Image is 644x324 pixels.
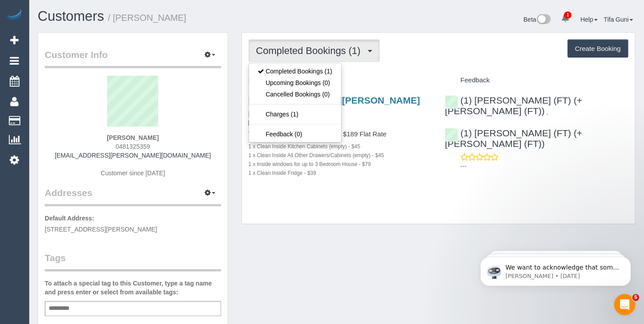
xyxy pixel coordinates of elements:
button: Completed Bookings (1) [248,39,380,62]
a: Tifa Guni [604,16,633,23]
span: , [546,108,548,116]
a: Customers [38,8,104,24]
span: 5 [632,294,639,301]
p: Message from Ellie, sent 6d ago [39,34,153,42]
img: New interface [536,14,551,26]
span: [STREET_ADDRESS][PERSON_NAME] [45,226,157,233]
strong: [PERSON_NAME] [107,134,159,141]
a: 1 [557,9,574,28]
legend: Customer Info [45,48,221,68]
small: 1 x Inside windows for up to 3 Bedroom House - $79 [248,161,371,167]
h4: Feedback [445,77,628,84]
a: Beta [523,16,551,23]
iframe: Intercom live chat [614,294,635,315]
img: Automaid Logo [5,9,23,21]
p: --- [460,162,628,170]
a: Completed Bookings (1) [249,66,341,77]
span: 0481325359 [116,143,150,150]
button: Create Booking [567,39,628,58]
a: Help [580,16,597,23]
small: 1 x Clean Inside Fridge - $39 [248,170,316,176]
a: (1) [PERSON_NAME] (FT) (+[PERSON_NAME] (FT)) [445,128,582,149]
span: Customer since [DATE] [101,170,165,177]
small: 1 x Clean Inside Kitchen Cabinets (empty) - $45 [248,143,360,150]
small: 1 x Clean Inside All Other Drawers/Cabinets (empty) - $45 [248,152,384,158]
legend: Tags [45,251,221,271]
a: Feedback (0) [249,128,341,140]
iframe: Intercom notifications message [467,238,644,300]
span: We want to acknowledge that some users may be experiencing lag or slower performance in our softw... [39,26,152,147]
a: [EMAIL_ADDRESS][PERSON_NAME][DOMAIN_NAME] [55,152,211,159]
span: Completed Bookings (1) [256,45,365,56]
a: Charges (1) [249,108,341,120]
label: To attach a special tag to this Customer, type a tag name and press enter or select from availabl... [45,279,221,297]
span: 1 [564,12,571,19]
a: Upcoming Bookings (0) [249,77,341,89]
a: Cancelled Bookings (0) [249,89,341,100]
a: (1) [PERSON_NAME] (FT) (+[PERSON_NAME] (FT)) [445,95,582,116]
label: Default Address: [45,214,94,223]
small: / [PERSON_NAME] [108,13,186,23]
